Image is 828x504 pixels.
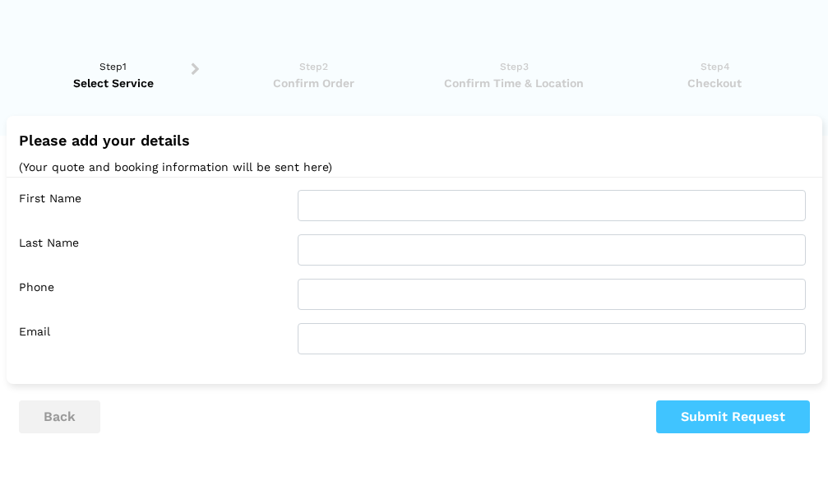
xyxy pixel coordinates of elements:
[419,58,609,91] a: Step3
[219,75,409,91] span: Confirm Order
[19,58,209,91] a: Step1
[656,400,810,433] button: Submit Request
[19,190,285,221] label: First Name
[19,75,209,91] span: Select Service
[19,400,100,433] button: back
[419,75,609,91] span: Confirm Time & Location
[19,157,810,178] p: (Your quote and booking information will be sent here)
[19,234,285,266] label: Last Name
[19,132,810,149] h2: Please add your details
[19,323,285,354] label: Email
[219,58,409,91] a: Step2
[620,58,810,91] a: Step4
[620,75,810,91] span: Checkout
[19,279,285,310] label: Phone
